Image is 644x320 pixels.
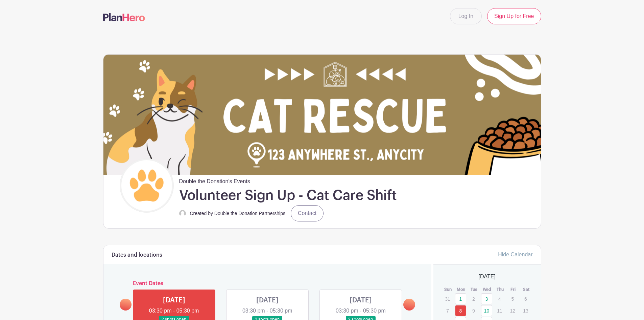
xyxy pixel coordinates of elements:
[455,286,468,293] th: Mon
[190,211,286,216] small: Created by Double the Donation Partnerships
[487,8,541,24] a: Sign Up for Free
[455,293,466,304] a: 1
[481,293,492,304] a: 3
[103,55,541,175] img: Cat%20Rescue.png
[520,286,533,293] th: Sat
[494,294,505,304] p: 4
[291,205,324,221] a: Contact
[179,210,186,217] img: default-ce2991bfa6775e67f084385cd625a349d9dcbb7a52a09fb2fda1e96e2d18dcdb.png
[481,286,494,293] th: Wed
[479,273,496,281] span: [DATE]
[498,252,532,257] a: Hide Calendar
[132,280,404,287] h6: Event Dates
[455,305,466,316] a: 8
[494,286,507,293] th: Thu
[121,160,172,211] img: cat-paw-200x200.png
[507,294,518,304] p: 5
[481,305,492,316] a: 10
[442,286,455,293] th: Sun
[442,294,453,304] p: 31
[179,175,250,186] span: Double the Donation's Events
[468,294,479,304] p: 2
[520,305,531,316] p: 13
[450,8,482,24] a: Log In
[468,286,481,293] th: Tue
[494,305,505,316] p: 11
[103,13,145,21] img: logo-507f7623f17ff9eddc593b1ce0a138ce2505c220e1c5a4e2b4648c50719b7d32.svg
[442,305,453,316] p: 7
[520,294,531,304] p: 6
[507,305,518,316] p: 12
[112,252,162,258] h6: Dates and locations
[179,187,397,204] h1: Volunteer Sign Up - Cat Care Shift
[507,286,520,293] th: Fri
[468,305,479,316] p: 9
